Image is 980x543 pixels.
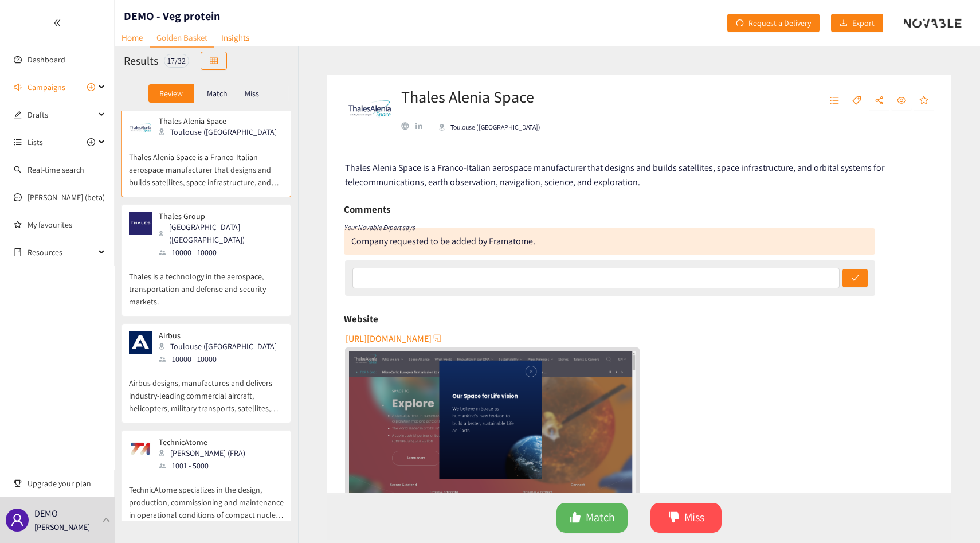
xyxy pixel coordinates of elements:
[201,52,227,70] button: table
[824,92,845,110] button: unordered-list
[346,329,443,347] button: [URL][DOMAIN_NAME]
[852,96,861,106] span: tag
[344,310,378,327] h6: Website
[129,331,152,354] img: Snapshot of the company's website
[159,437,245,447] p: TechnicAtome
[349,351,636,513] img: Snapshot of the Company's website
[831,14,883,32] button: downloadExport
[129,212,152,235] img: Snapshot of the company's website
[923,488,980,543] div: Widget de chat
[897,96,906,106] span: eye
[150,29,214,48] a: Golden Basket
[28,54,65,65] a: Dashboard
[28,131,43,154] span: Lists
[207,89,228,98] p: Match
[53,19,61,27] span: double-left
[14,111,22,119] span: edit
[28,241,95,264] span: Resources
[14,248,22,256] span: book
[28,192,105,202] a: [PERSON_NAME] (beta)
[214,29,256,46] a: Insights
[344,223,415,232] i: Your Novable Expert says
[14,83,22,91] span: sound
[159,353,283,365] div: 10000 - 10000
[129,472,284,521] p: TechnicAtome specializes in the design, production, commissioning and maintenance in operational ...
[556,503,628,533] button: likeMatch
[748,17,811,29] span: Request a Delivery
[124,53,158,69] h2: Results
[851,274,859,283] span: check
[34,506,58,521] p: DEMO
[10,513,24,527] span: user
[346,331,432,346] span: [URL][DOMAIN_NAME]
[914,92,934,110] button: star
[159,126,283,138] div: Toulouse ([GEOGRAPHIC_DATA])
[650,503,722,533] button: dislikeMiss
[869,92,889,110] button: share-alt
[28,165,84,175] a: Real-time search
[840,19,848,28] span: download
[28,76,65,99] span: Campaigns
[159,246,283,259] div: 10000 - 10000
[115,29,150,46] a: Home
[87,83,95,91] span: plus-circle
[159,447,252,459] div: [PERSON_NAME] (FRA)
[159,459,252,472] div: 1001 - 5000
[727,14,820,32] button: redoRequest a Delivery
[159,340,283,353] div: Toulouse ([GEOGRAPHIC_DATA])
[129,259,284,308] p: Thales is a technology in the aerospace, transportation and defense and security markets.
[345,162,884,188] span: Thales Alenia Space is a Franco-Italian aerospace manufacturer that designs and builds satellites...
[28,213,105,236] a: My favourites
[159,116,276,126] p: Thales Alenia Space
[852,17,875,29] span: Export
[28,472,105,495] span: Upgrade your plan
[129,116,152,139] img: Snapshot of the company's website
[87,138,95,146] span: plus-circle
[164,54,189,68] div: 17 / 32
[159,212,276,221] p: Thales Group
[245,89,259,98] p: Miss
[129,437,152,460] img: Snapshot of the company's website
[159,331,276,340] p: Airbus
[736,19,744,28] span: redo
[34,521,90,533] p: [PERSON_NAME]
[159,89,183,98] p: Review
[891,92,912,110] button: eye
[875,96,884,106] span: share-alt
[159,221,283,246] div: [GEOGRAPHIC_DATA] ([GEOGRAPHIC_DATA])
[129,365,284,415] p: Airbus designs, manufactures and delivers industry-leading commercial aircraft, helicopters, mili...
[401,122,415,130] a: website
[668,511,680,525] span: dislike
[842,269,868,287] button: check
[586,509,615,526] span: Match
[830,96,839,106] span: unordered-list
[347,86,393,132] img: Company Logo
[210,57,218,66] span: table
[129,139,284,189] p: Thales Alenia Space is a Franco-Italian aerospace manufacturer that designs and builds satellites...
[14,138,22,146] span: unordered-list
[28,103,95,126] span: Drafts
[846,92,867,110] button: tag
[344,201,390,218] h6: Comments
[919,96,928,106] span: star
[570,511,581,525] span: like
[415,123,429,130] a: linkedin
[401,85,540,108] h2: Thales Alenia Space
[439,122,540,132] div: Toulouse ([GEOGRAPHIC_DATA])
[14,479,22,487] span: trophy
[923,488,980,543] iframe: Chat Widget
[351,235,535,247] div: Company requested to be added by Framatome.
[684,509,704,526] span: Miss
[124,8,220,24] h1: DEMO - Veg protein
[349,351,636,513] a: website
